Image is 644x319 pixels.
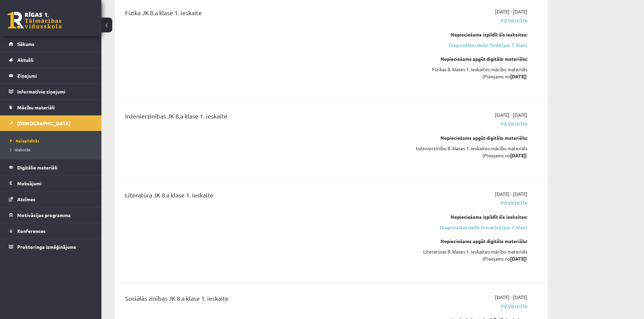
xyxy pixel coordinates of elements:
legend: Ziņojumi [17,68,93,83]
div: Literatūra JK 8.a klase 1. ieskaite [125,190,390,203]
legend: Informatīvie ziņojumi [17,84,93,99]
div: Nepieciešams apgūt digitālo materiālu: [400,55,527,62]
a: Motivācijas programma [9,207,93,223]
div: Nepieciešams apgūt digitālo materiālu: [400,238,527,245]
a: Informatīvie ziņojumi [9,84,93,99]
span: [DATE] - [DATE] [495,111,527,118]
strong: [DATE] [510,152,526,158]
span: Izlabotās [10,147,30,152]
div: Nepieciešams izpildīt šīs ieskaites: [400,213,527,220]
div: Nepieciešams apgūt digitālo materiālu: [400,134,527,141]
a: Aktuāli [9,52,93,68]
a: Mācību materiāli [9,100,93,115]
span: [DATE] - [DATE] [495,8,527,15]
div: Inženierzinību 8. klases 1. ieskaites mācību materiāls (Pieejams no ) [400,145,527,159]
a: Ziņojumi [9,68,93,83]
span: Pievienota [400,303,527,310]
span: Digitālie materiāli [17,164,57,170]
span: Neizpildītās [10,138,40,143]
a: Sākums [9,36,93,52]
div: Inženierzinības JK 8.a klase 1. ieskaite [125,111,390,124]
span: Aktuāli [17,57,33,63]
span: Mācību materiāli [17,104,55,110]
span: Konferences [17,228,46,234]
a: Diagnostikas darbs literatūrā (par 7. klasi) [400,224,527,231]
div: Sociālās zinības JK 8.a klase 1. ieskaite [125,294,390,306]
strong: [DATE] [510,73,526,79]
span: [DATE] - [DATE] [495,190,527,197]
span: Pievienota [400,121,527,128]
a: Rīgas 1. Tālmācības vidusskola [7,12,62,29]
span: Atzīmes [17,196,35,202]
a: Digitālie materiāli [9,160,93,175]
div: Literatūras 8. klases 1. ieskaites mācību materiāls (Pieejams no ) [400,248,527,262]
a: [DEMOGRAPHIC_DATA] [9,115,93,131]
a: Proktoringa izmēģinājums [9,239,93,255]
a: Maksājumi [9,176,93,191]
a: Neizpildītās [10,138,95,144]
div: Fizika JK 8.a klase 1. ieskaite [125,8,390,21]
span: Pievienota [400,17,527,24]
span: Sākums [17,41,34,47]
span: [DATE] - [DATE] [495,294,527,301]
legend: Maksājumi [17,176,93,191]
span: [DEMOGRAPHIC_DATA] [17,120,70,126]
div: Fizikas 8. klases 1. ieskaites mācību materiāls (Pieejams no ) [400,66,527,80]
a: Izlabotās [10,147,95,153]
span: Motivācijas programma [17,212,71,218]
a: Atzīmes [9,191,93,207]
div: Nepieciešams izpildīt šīs ieskaites: [400,31,527,38]
a: Konferences [9,223,93,239]
span: Proktoringa izmēģinājums [17,244,76,250]
a: Diagnostikas darbs fizikā (par 7. klasi) [400,42,527,49]
strong: [DATE] [510,256,526,262]
span: Pievienota [400,200,527,207]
